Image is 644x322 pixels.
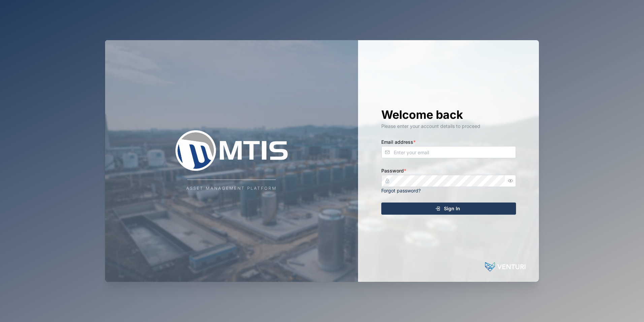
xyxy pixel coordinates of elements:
[381,188,421,193] a: Forgot password?
[186,185,277,192] div: Asset Management Platform
[485,260,525,274] img: Powered by: Venturi
[381,146,516,158] input: Enter your email
[164,130,299,171] img: Company Logo
[381,167,406,175] label: Password
[381,123,516,130] div: Please enter your account details to proceed
[444,203,460,214] span: Sign In
[381,138,416,146] label: Email address
[381,203,516,215] button: Sign In
[381,107,516,122] h1: Welcome back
